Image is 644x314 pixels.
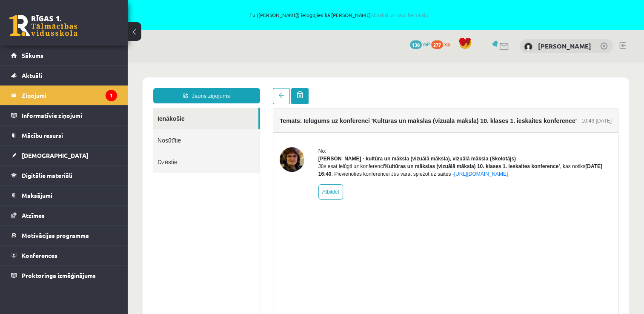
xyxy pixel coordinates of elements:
span: 277 [431,40,443,49]
a: Nosūtītie [26,67,132,88]
a: Informatīvie ziņojumi [11,106,117,125]
img: Elīna Kivriņa [524,43,532,51]
a: Atbildēt [191,122,215,137]
a: 277 xp [431,40,454,47]
a: Proktoringa izmēģinājums [11,265,117,285]
legend: Informatīvie ziņojumi [22,106,117,125]
div: 10:43 [DATE] [454,54,484,62]
i: 1 [106,90,117,101]
span: Aktuāli [22,71,42,79]
a: Aktuāli [11,66,117,85]
a: Atpakaļ uz savu lietotāju [371,11,428,18]
a: Sākums [11,46,117,65]
span: xp [444,40,450,47]
div: Jūs esat ielūgti uz konferenci , kas notiks . Pievienoties konferencei Jūs varat spiežot uz saites - [191,100,484,115]
span: Motivācijas programma [22,231,89,239]
a: [URL][DOMAIN_NAME] [326,108,381,114]
a: Jauns ziņojums [26,26,132,41]
span: Mācību resursi [22,131,63,139]
a: Maksājumi [11,186,117,205]
div: No: [191,85,484,92]
a: Digitālie materiāli [11,166,117,185]
span: [DEMOGRAPHIC_DATA] [22,151,89,159]
span: Atzīmes [22,211,45,219]
a: Dzēstie [26,88,132,110]
span: mP [423,40,430,47]
b: 'Kultūras un mākslas (vizuālā māksla) 10. klases 1. ieskaites konference' [256,101,432,107]
a: Motivācijas programma [11,226,117,245]
span: Digitālie materiāli [22,171,72,179]
span: Konferences [22,251,57,259]
a: Mācību resursi [11,126,117,145]
a: Atzīmes [11,206,117,225]
a: Ziņojumi1 [11,86,117,105]
a: Rīgas 1. Tālmācības vidusskola [9,15,77,36]
a: 138 mP [410,40,430,47]
h4: Temats: Ielūgums uz konferenci 'Kultūras un mākslas (vizuālā māksla) 10. klases 1. ieskaites konf... [152,55,449,62]
img: Ilze Kolka - kultūra un māksla (vizuālā māksla), vizuālā māksla [152,85,177,109]
legend: Maksājumi [22,186,117,205]
strong: [PERSON_NAME] - kultūra un māksla (vizuālā māksla), vizuālā māksla (Skolotājs) [191,93,388,99]
a: [DEMOGRAPHIC_DATA] [11,146,117,165]
span: Sākums [22,51,43,59]
span: Proktoringa izmēģinājums [22,271,96,279]
legend: Ziņojumi [22,86,117,105]
span: Tu ([PERSON_NAME]) ielogojies kā [PERSON_NAME] [98,12,580,17]
a: Konferences [11,245,117,265]
a: [PERSON_NAME] [538,42,591,50]
span: 138 [410,40,422,49]
a: Ienākošie [26,45,131,67]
